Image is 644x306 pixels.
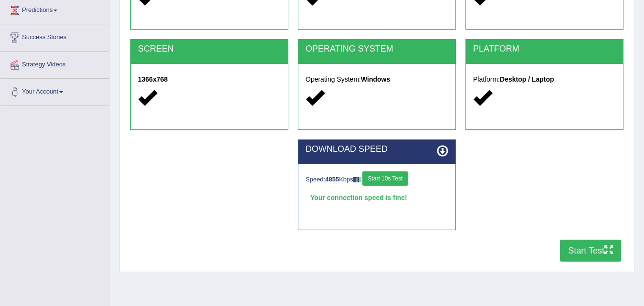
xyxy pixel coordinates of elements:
[306,44,448,54] h2: OPERATING SYSTEM
[0,79,109,103] a: Your Account
[500,75,554,83] strong: Desktop / Laptop
[138,44,281,54] h2: SCREEN
[0,52,109,75] a: Strategy Videos
[306,190,448,205] div: Your connection speed is fine!
[138,75,168,83] strong: 1366x768
[362,171,408,186] button: Start 10s Test
[473,44,616,54] h2: PLATFORM
[0,24,109,48] a: Success Stories
[306,76,448,83] h5: Operating System:
[306,171,448,188] div: Speed: Kbps
[361,75,390,83] strong: Windows
[325,176,339,183] strong: 4855
[306,145,448,154] h2: DOWNLOAD SPEED
[473,76,616,83] h5: Platform:
[560,240,621,262] button: Start Test
[353,177,361,182] img: ajax-loader-fb-connection.gif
